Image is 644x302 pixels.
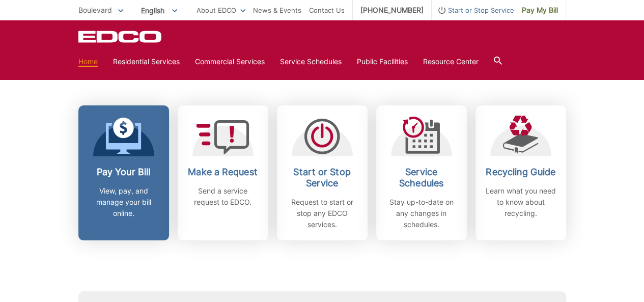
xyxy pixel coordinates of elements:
[309,5,345,16] a: Contact Us
[280,56,342,67] a: Service Schedules
[78,56,98,67] a: Home
[185,167,261,178] h2: Make a Request
[285,197,360,230] p: Request to start or stop any EDCO services.
[178,105,268,240] a: Make a Request Send a service request to EDCO.
[384,197,459,230] p: Stay up-to-date on any changes in schedules.
[384,167,459,189] h2: Service Schedules
[133,2,185,19] span: English
[113,56,180,67] a: Residential Services
[376,105,467,240] a: Service Schedules Stay up-to-date on any changes in schedules.
[86,185,161,219] p: View, pay, and manage your bill online.
[423,56,479,67] a: Resource Center
[285,167,360,189] h2: Start or Stop Service
[86,167,161,178] h2: Pay Your Bill
[78,6,112,14] span: Boulevard
[78,105,169,240] a: Pay Your Bill View, pay, and manage your bill online.
[357,56,408,67] a: Public Facilities
[78,31,163,43] a: EDCD logo. Return to the homepage.
[253,5,301,16] a: News & Events
[185,185,261,208] p: Send a service request to EDCO.
[197,5,245,16] a: About EDCO
[195,56,265,67] a: Commercial Services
